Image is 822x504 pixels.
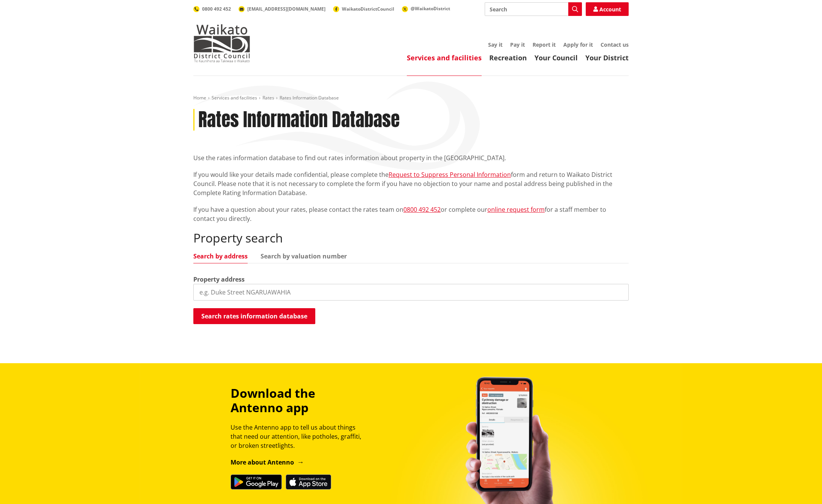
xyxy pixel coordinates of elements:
[286,474,331,490] img: Download on the App Store
[489,53,527,62] a: Recreation
[262,94,274,101] a: Rates
[487,205,545,214] a: online request form
[510,41,525,48] a: Pay it
[586,2,629,16] a: Account
[193,253,248,259] a: Search by address
[407,53,482,62] a: Services and facilities
[585,53,629,62] a: Your District
[202,6,231,12] span: 0800 492 452
[534,53,578,62] a: Your Council
[231,386,368,415] h3: Download the Antenno app
[231,458,304,466] a: More about Antenno
[198,109,400,131] h1: Rates Information Database
[389,170,511,179] a: Request to Suppress Personal Information
[212,94,257,101] a: Services and facilities
[231,423,368,450] p: Use the Antenno app to tell us about things that need our attention, like potholes, graffiti, or ...
[193,275,245,284] label: Property address
[193,308,315,324] button: Search rates information database
[533,41,556,48] a: Report it
[193,205,629,223] p: If you have a question about your rates, please contact the rates team on or complete our for a s...
[193,284,629,301] input: e.g. Duke Street NGARUAWAHIA
[261,253,347,259] a: Search by valuation number
[193,24,250,62] img: Waikato District Council - Te Kaunihera aa Takiwaa o Waikato
[402,5,450,12] a: @WaikatoDistrict
[403,205,441,214] a: 0800 492 452
[563,41,593,48] a: Apply for it
[193,231,629,245] h2: Property search
[193,6,231,12] a: 0800 492 452
[193,95,629,101] nav: breadcrumb
[601,41,629,48] a: Contact us
[488,41,503,48] a: Say it
[333,6,394,12] a: WaikatoDistrictCouncil
[342,6,394,12] span: WaikatoDistrictCouncil
[231,474,282,490] img: Get it on Google Play
[280,94,339,101] span: Rates Information Database
[193,94,206,101] a: Home
[239,6,326,12] a: [EMAIL_ADDRESS][DOMAIN_NAME]
[485,2,582,16] input: Search input
[247,6,326,12] span: [EMAIL_ADDRESS][DOMAIN_NAME]
[193,153,629,162] p: Use the rates information database to find out rates information about property in the [GEOGRAPHI...
[193,170,629,197] p: If you would like your details made confidential, please complete the form and return to Waikato ...
[411,5,450,12] span: @WaikatoDistrict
